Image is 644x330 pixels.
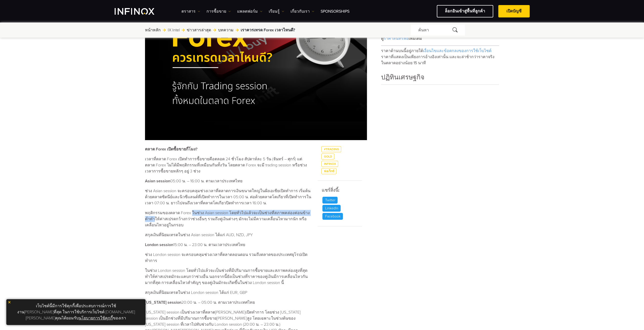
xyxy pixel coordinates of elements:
[321,8,349,14] a: Sponsorships
[321,146,341,152] a: #Trading
[236,29,239,32] img: arrow-right
[145,252,311,264] p: ช่วง London session จะครอบคลุมช่วงเวลาที่ตลาดลอนดอน รวมถึงตลาดของประเทศยุโรปเปิดทำการ
[145,179,170,184] strong: Asian session
[145,178,311,184] p: 05:00 น. – 16:00 น. ตามเวลาประเทศไทย
[206,8,231,14] a: การซื้อขาย
[498,5,530,17] a: เปิดบัญชี
[213,29,216,32] img: arrow-right
[423,48,491,53] span: เงื่อนไขและข้อตกลงของการใช้เว็บไซต์
[269,8,284,14] a: เรียนรู้
[322,205,341,212] p: LinkedIn
[321,153,334,160] a: Gold
[237,8,262,14] a: แพลตฟอร์ม
[168,27,180,33] a: IX Intel
[321,187,362,194] h5: แชร์สิ่งนี้:
[384,36,409,41] span: ราคาสินทรัพย์
[145,299,311,305] p: 20:00 น. – 05:00 น. ตามเวลาประเทศไทย
[241,27,295,33] span: เราควรเทรด Forex เวลาไหนดี?
[321,161,338,167] a: INFINOX
[290,8,314,14] a: เกี่ยวกับเรา
[321,197,339,204] a: Twitter
[381,31,499,46] div: ดู เพิ่มเติม
[218,27,234,33] a: บทความ
[163,29,166,32] img: arrow-right
[145,290,311,296] p: สกุลเงินที่นิยมเทรดในช่วง London session ได้แก่ EUR, GBP
[181,8,200,14] a: ตราสาร
[115,8,166,15] a: INFINOX Logo
[321,205,342,212] a: LinkedIn
[145,210,311,228] p: พฤติกรรมของตลาด Forex ในช่วง Asian session โดยทั่วไปแล้วจะเป็นช่วงที่สภาพคล่องค่อนข้างต่ำทำให้ค่า...
[145,27,161,33] a: หน้าหลัก
[321,213,344,220] a: Facebook
[182,29,185,32] img: arrow-right
[322,213,343,220] p: Facebook
[145,242,173,247] strong: London session
[145,156,311,174] p: เวลาที่ตลาด Forex เปิดทำการซื้อขายคือตลอด 24 ชั่วโมง สัปดาห์ละ 5 วัน (จันทร์ – ศุกร์) แต่ตลาด For...
[411,25,465,36] div: ค้นหา
[322,197,338,204] p: Twitter
[145,300,181,305] strong: [US_STATE] session
[321,168,336,174] a: ฟอเร็กซ์
[187,27,211,33] a: ข่าวสารล่าสุด
[145,147,197,152] strong: ตลาด Forex เปิดซื้อขายกี่โมง?
[437,5,493,17] a: ล็อกอินเข้าสู่พื้นที่ลูกค้า
[145,232,311,238] p: สกุลเงินที่นิยมเทรดในช่วง Asian session ได้แก่ AUD, NZD, JPY
[9,302,143,322] p: เว็บไซต์นี้มีการใช้คุกกี้เพื่อประสบการณ์การใช้งาน[PERSON_NAME]ที่สุด ในการใช้บริการเว็บไซต์ [DOMA...
[145,242,311,248] p: 15:00 น. – 23:00 น. ตามเวลาประเทศไทย
[79,316,113,321] a: นโยบายการใช้คุกกี้
[145,268,311,286] p: ในช่วง London session โดยทั่วไปแล้วจะเป็นช่วงที่มีปริมาณการซื้อขายและสภาพคล่องสูงที่สุด ทำให้ค่าส...
[381,72,499,84] h4: ปฏิทินเศรษฐกิจ
[8,300,11,304] img: yellow close icon
[145,188,311,206] p: ช่วง Asian session จะครอบคลุมช่วงเวลาที่ตลาดการเงินขนาดใหญ่ในฝั่งเอเชียเปิดทำการ เริ่มต้นด้วยตลาด...
[381,46,499,66] p: ราคาด้านบนนี้อยู่ภายใต้ ราคาที่แสดงเป็นเพียงการอ้างอิงเท่านั้น และจะล่าช้ากว่าราคาจริงในตลาดอย่าง...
